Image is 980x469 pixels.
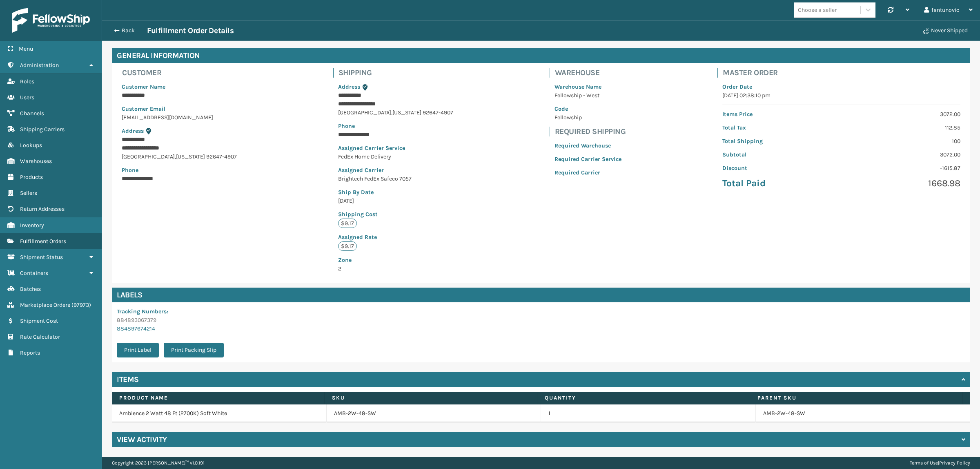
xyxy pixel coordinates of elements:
p: Required Carrier [555,168,621,177]
td: AMB-2W-48-SW [756,404,971,422]
p: Total Shipping [722,137,836,145]
h4: Warehouse [555,68,626,78]
p: Warehouse Name [555,83,621,91]
p: 1668.98 [846,177,960,190]
span: Batches [20,286,41,293]
p: Customer Email [122,105,237,113]
span: Tracking Numbers : [117,308,168,315]
label: Quantity [545,394,742,402]
p: Shipping Cost [338,210,453,219]
h4: Shipping [339,68,458,78]
span: [GEOGRAPHIC_DATA] [122,153,175,160]
a: 884897674214 [117,325,155,332]
h4: General Information [112,48,970,63]
span: , [391,109,392,116]
p: 3072.00 [846,110,960,118]
button: Back [109,27,147,34]
p: $9.17 [338,219,357,228]
h4: Master Order [723,68,965,78]
h4: Items [117,375,139,384]
i: Never Shipped [923,28,929,34]
span: [US_STATE] [392,109,421,116]
p: Discount [722,164,836,172]
p: Brightech FedEx Safeco 7057 [338,174,453,183]
span: Reports [20,349,40,356]
p: -1615.87 [846,164,960,172]
a: AMB-2W-48-SW [334,409,376,418]
span: Roles [20,78,34,85]
p: Customer Name [122,83,237,91]
p: Total Tax [722,123,836,132]
p: [DATE] [338,197,453,205]
span: Address [338,83,360,90]
span: Warehouses [20,158,52,165]
span: [GEOGRAPHIC_DATA] [338,109,391,116]
span: Sellers [20,190,37,197]
p: 112.85 [846,123,960,132]
span: 92647-4907 [423,109,453,116]
span: Shipment Cost [20,317,58,324]
h4: View Activity [117,435,167,444]
h3: Fulfillment Order Details [147,26,234,36]
td: Ambience 2 Watt 48 Ft (2700K) Soft White [112,404,327,422]
span: Return Addresses [20,205,65,212]
p: Copyright 2023 [PERSON_NAME]™ v 1.0.191 [112,457,205,469]
span: Marketplace Orders [20,301,70,308]
span: Containers [20,270,48,277]
span: Fulfillment Orders [20,238,66,245]
h4: Customer [122,68,242,78]
p: Assigned Rate [338,233,453,241]
span: Rate Calculator [20,333,60,340]
p: [EMAIL_ADDRESS][DOMAIN_NAME] [122,113,237,122]
span: [US_STATE] [176,153,205,160]
span: Shipment Status [20,254,63,261]
label: SKU [332,394,530,402]
span: Administration [20,62,59,69]
button: Print Packing Slip [164,343,224,357]
div: | [910,457,970,469]
p: Order Date [722,83,960,91]
span: Channels [20,110,44,117]
p: Total Paid [722,177,836,190]
p: Required Carrier Service [555,155,621,163]
span: Address [122,127,144,134]
p: 3072.00 [846,150,960,159]
p: Fellowship - West [555,91,621,100]
span: Menu [19,45,33,52]
a: Privacy Policy [939,460,970,466]
p: Phone [338,122,453,130]
label: Product Name [119,394,317,402]
p: Assigned Carrier Service [338,144,453,152]
p: Phone [122,166,237,174]
p: Items Price [722,110,836,118]
button: Print Label [117,343,159,357]
span: 2 [338,256,453,272]
img: logo [12,8,90,33]
p: [DATE] 02:38:10 pm [722,91,960,100]
span: Products [20,174,43,181]
p: Ship By Date [338,188,453,197]
label: Parent SKU [757,394,955,402]
p: $9.17 [338,241,357,251]
span: ( 97973 ) [71,301,91,308]
p: 884893067379 [117,316,229,324]
p: Assigned Carrier [338,166,453,174]
span: Users [20,94,34,101]
p: Code [555,105,621,113]
span: 92647-4907 [206,153,237,160]
h4: Labels [112,288,970,302]
a: Terms of Use [910,460,938,466]
td: 1 [541,404,756,422]
div: Choose a seller [798,6,837,14]
span: Shipping Carriers [20,126,65,133]
p: Fellowship [555,113,621,122]
p: Required Warehouse [555,141,621,150]
h4: Required Shipping [555,127,626,136]
span: , [175,153,176,160]
button: Never Shipped [918,22,973,39]
span: Inventory [20,222,44,229]
p: Zone [338,256,453,264]
p: FedEx Home Delivery [338,152,453,161]
span: Lookups [20,142,42,149]
p: Subtotal [722,150,836,159]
